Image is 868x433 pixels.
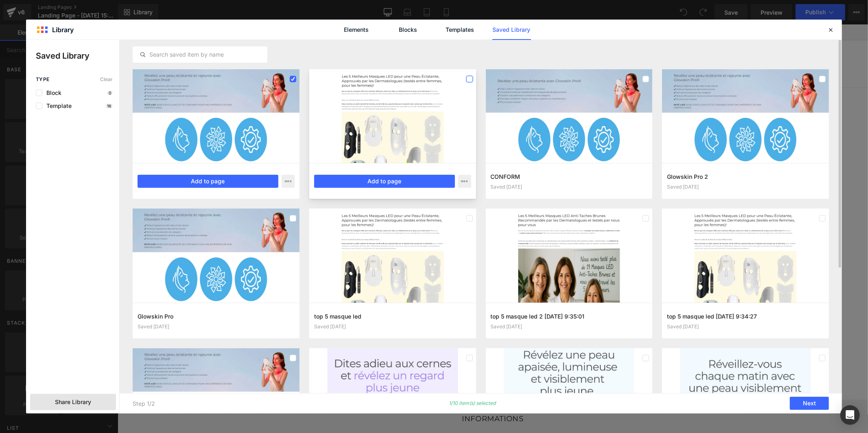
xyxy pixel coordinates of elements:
span: CONTACTEZ-NOUS [290,35,348,43]
a: Explore Template [339,222,412,239]
span: SUIVRE MA COMMANDE [381,35,456,43]
a: Blocks [389,20,428,40]
a: CONDITIONS GÉNÉRALES D'UTILISATION [245,407,371,422]
a: Elements [337,20,376,40]
div: Saved [DATE] [138,324,295,330]
button: Add to page [138,175,278,188]
a: CANADA DENIOVE [149,24,277,55]
span: Type [36,77,50,82]
p: or Drag & Drop elements from left sidebar [144,245,606,251]
a: FAQ [446,407,459,422]
a: Templates [441,20,479,40]
div: Saved [DATE] [491,324,648,330]
h3: Glowskin Pro 2 [667,172,824,181]
a: CONTACTEZ-NOUS [379,407,437,422]
h3: top 5 masque led [314,312,471,321]
div: Open Intercom Messenger [840,405,860,425]
summary: Recherche [565,31,583,48]
span: AUJOURD'HUI -50% SUR LES 100 PREMIÈRES COMMANDES [286,4,464,11]
h3: CONFORM [491,172,648,181]
h3: top 5 masque led 2 [DATE] 9:35:01 [491,312,648,321]
div: Saved [DATE] [667,184,824,190]
span: FAQ [358,35,371,43]
a: Saved Library [492,20,531,40]
p: Saved Library [36,50,119,62]
input: Search saved item by name [133,50,267,59]
span: À PROPOS DE NOUS [466,35,531,43]
p: Step 1/2 [133,400,155,407]
a: CONTACTEZ-NOUS [285,31,353,48]
div: Saved [DATE] [314,324,471,330]
p: 16 [105,103,113,108]
div: Saved [DATE] [491,184,648,190]
h2: INFORMATIONS [221,390,530,399]
img: CANADA DENIOVE [151,27,273,52]
p: 1/10 item(s) selected [449,400,496,407]
span: Block [42,90,61,96]
button: Next [790,397,829,410]
h3: Glowskin Pro [138,312,295,321]
h3: top 5 masque led [DATE] 9:34:27 [667,312,824,321]
span: Clear [100,77,113,82]
span: Template [42,103,72,109]
a: SUIVRE MA COMMANDE [376,31,461,48]
a: À PROPOS DE NOUS [461,31,536,48]
p: Start building your page [144,123,606,133]
span: Share Library [55,398,91,406]
a: MENTIONS LÉGALES [467,407,530,422]
a: FAQ [353,31,376,48]
p: 0 [107,90,113,95]
div: Saved [DATE] [667,324,824,330]
button: Add to page [314,175,455,188]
